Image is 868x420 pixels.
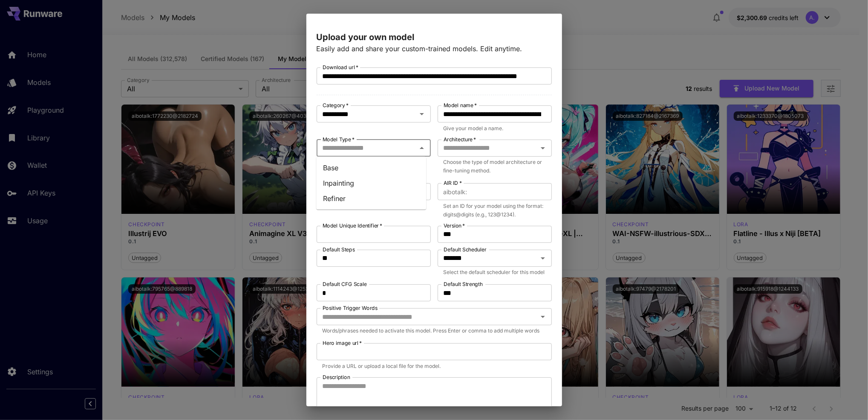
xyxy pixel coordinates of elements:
[316,160,426,175] li: Base
[323,222,382,229] label: Model Unique Identifier
[317,44,552,54] p: Easily add and share your custom-trained models. Edit anytime.
[316,191,426,206] li: Refiner
[444,179,462,187] label: AIR ID
[444,268,546,277] p: Select the default scheduler for this model
[537,142,549,154] button: Open
[537,252,549,264] button: Open
[444,136,476,143] label: Architecture
[444,222,465,229] label: Version
[444,158,546,175] p: Choose the type of model architecture or fine-tuning method.
[537,311,549,323] button: Open
[323,362,546,370] p: Provide a URL or upload a local file for the model.
[323,136,355,143] label: Model Type
[323,246,355,253] label: Default Steps
[416,108,428,120] button: Open
[323,280,367,288] label: Default CFG Scale
[444,280,483,288] label: Default Strength
[323,304,378,312] label: Positive Trigger Words
[444,187,467,197] span: aibotalk :
[444,102,477,109] label: Model name
[316,175,426,191] li: Inpainting
[317,31,552,44] p: Upload your own model
[323,327,546,335] p: Words/phrases needed to activate this model. Press Enter or comma to add multiple words
[323,339,362,347] label: Hero image url
[416,142,428,154] button: Close
[323,64,358,71] label: Download url
[444,202,546,219] p: Set an ID for your model using the format: digits@digits (e.g., 123@1234).
[444,246,487,253] label: Default Scheduler
[444,124,546,133] p: Give your model a name.
[323,102,349,109] label: Category
[323,373,350,381] label: Description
